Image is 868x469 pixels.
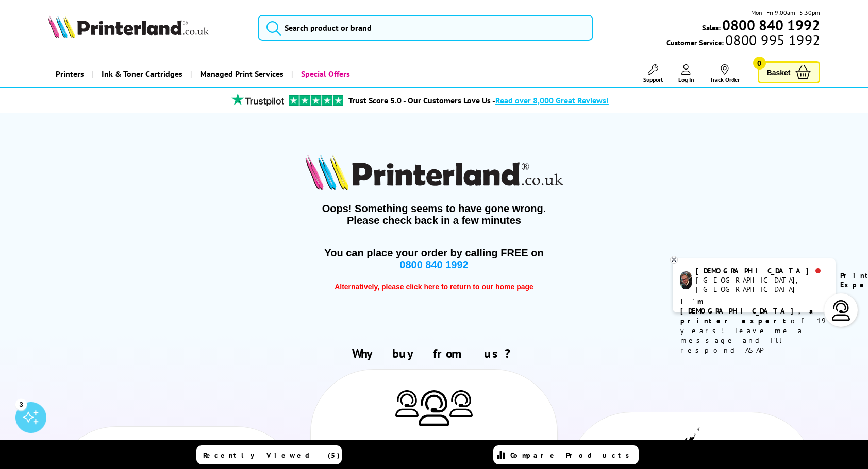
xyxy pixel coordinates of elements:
div: 30+ Printer Experts Ready to Take Your Call [373,436,496,466]
div: [DEMOGRAPHIC_DATA] [696,266,827,275]
a: Managed Print Services [190,61,291,87]
span: You can place your order by calling FREE on [324,247,543,258]
a: Printerland Logo [48,15,245,40]
a: Recently Viewed (5) [196,445,342,464]
span: Customer Service: [666,35,820,47]
img: Printer Experts [419,390,449,426]
span: Compare Products [510,450,635,460]
a: Special Offers [291,61,358,87]
input: Search product or brand [258,15,593,41]
a: 0800 840 1992 [721,20,820,30]
span: Read over 8,000 Great Reviews! [495,95,609,106]
a: Trust Score 5.0 - Our Customers Love Us -Read over 8,000 Great Reviews! [348,95,609,106]
span: Mon - Fri 9:00am - 5:30pm [751,8,820,18]
img: chris-livechat.png [680,271,692,289]
span: Alternatively, please click here to return to our home page [335,283,533,291]
span: Recently Viewed (5) [203,450,340,460]
p: of 19 years! Leave me a message and I'll respond ASAP [680,297,828,355]
a: Printers [48,61,92,87]
a: Ink & Toner Cartridges [92,61,190,87]
span: Ink & Toner Cartridges [102,61,182,87]
img: Printerland Logo [48,15,209,38]
img: Printer Experts [449,390,473,416]
span: Log In [678,76,694,83]
a: Basket 0 [758,61,821,83]
a: Compare Products [493,445,639,464]
span: 0 [753,57,766,70]
span: 0800 840 1992 [399,259,468,270]
div: 3 [15,398,27,410]
img: Printer Experts [395,390,419,416]
a: Alternatively, please click here to return to our home page [335,281,533,291]
a: Track Order [710,64,740,83]
a: Support [643,64,663,83]
span: Oops! Something seems to have gone wrong. Please check back in a few minutes [48,203,821,227]
img: trustpilot rating [289,95,343,106]
img: user-headset-light.svg [831,300,852,321]
span: Support [643,76,663,83]
span: Sales: [702,23,721,32]
b: I'm [DEMOGRAPHIC_DATA], a printer expert [680,297,816,325]
b: 0800 840 1992 [722,15,820,34]
span: 0800 995 1992 [724,35,820,45]
img: trustpilot rating [227,93,289,106]
a: Log In [678,64,694,83]
span: Basket [767,65,791,79]
h2: Why buy from us? [48,345,821,361]
div: [GEOGRAPHIC_DATA], [GEOGRAPHIC_DATA] [696,275,827,294]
